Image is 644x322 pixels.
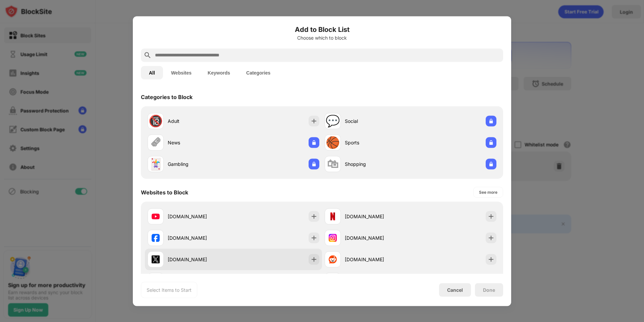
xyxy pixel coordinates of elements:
img: favicons [329,212,337,220]
div: Cancel [447,287,463,293]
div: Sports [345,139,411,146]
div: [DOMAIN_NAME] [345,256,411,263]
button: Websites [163,66,200,79]
img: search.svg [144,51,152,59]
div: [DOMAIN_NAME] [168,234,233,241]
div: Done [483,287,495,292]
div: 🃏 [149,157,163,171]
div: Gambling [168,160,233,168]
img: favicons [329,234,337,242]
div: 🛍 [327,157,338,171]
img: favicons [152,234,160,242]
button: Categories [238,66,278,79]
div: 💬 [326,114,340,128]
img: favicons [329,255,337,263]
div: [DOMAIN_NAME] [345,213,411,220]
div: Social [345,118,411,125]
div: Adult [168,118,233,125]
div: [DOMAIN_NAME] [345,234,411,241]
div: See more [479,189,497,195]
div: Categories to Block [141,93,193,100]
div: 🔞 [149,114,163,128]
div: News [168,139,233,146]
div: Choose which to block [141,35,503,40]
div: 🗞 [150,136,161,149]
img: favicons [152,212,160,220]
h6: Add to Block List [141,24,503,34]
div: [DOMAIN_NAME] [168,213,233,220]
button: All [141,66,163,79]
div: 🏀 [326,136,340,149]
div: Select Items to Start [147,286,192,293]
button: Keywords [200,66,238,79]
div: [DOMAIN_NAME] [168,256,233,263]
div: Shopping [345,160,411,168]
img: favicons [152,255,160,263]
div: Websites to Block [141,189,188,195]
